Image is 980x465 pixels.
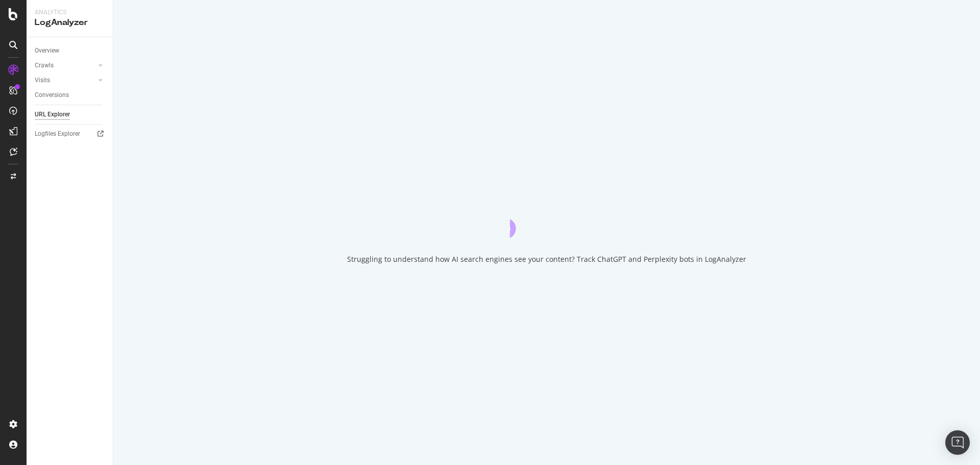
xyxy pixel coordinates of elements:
[35,90,106,101] a: Conversions
[35,45,59,56] div: Overview
[347,254,746,264] div: Struggling to understand how AI search engines see your content? Track ChatGPT and Perplexity bot...
[35,109,106,120] a: URL Explorer
[35,8,105,17] div: Analytics
[35,45,106,56] a: Overview
[35,17,105,29] div: LogAnalyzer
[35,75,95,86] a: Visits
[35,90,69,101] div: Conversions
[35,129,80,139] div: Logfiles Explorer
[35,60,54,71] div: Crawls
[35,75,50,86] div: Visits
[35,129,106,139] a: Logfiles Explorer
[35,109,70,120] div: URL Explorer
[945,430,970,455] div: Open Intercom Messenger
[35,60,95,71] a: Crawls
[510,201,583,238] div: animation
